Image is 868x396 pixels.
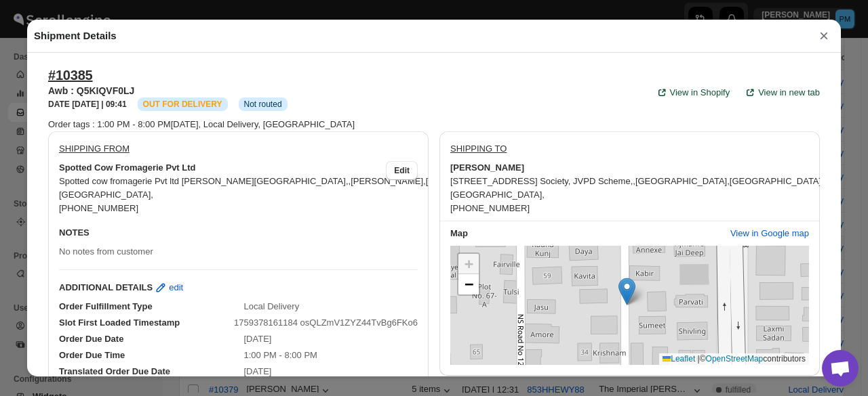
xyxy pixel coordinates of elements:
[722,223,817,244] button: View in Google map
[146,277,191,299] button: edit
[244,99,282,110] span: Not routed
[244,350,317,360] span: 1:00 PM - 8:00 PM
[48,84,288,97] h3: Awb : Q5KIQVF0LJ
[169,281,183,294] span: edit
[814,26,834,45] button: ×
[234,317,418,328] span: 1759378161184 osQLZmV1ZYZ44TvBg6FKo6
[244,334,272,344] span: [DATE]
[244,301,300,311] span: Local Delivery
[48,118,820,131] div: Order tags : 1:00 PM - 8:00 PM[DATE], Local Delivery, [GEOGRAPHIC_DATA]
[59,350,125,360] span: Order Due Time
[698,354,700,364] span: |
[735,82,828,104] button: View in new tab
[450,203,530,213] span: [PHONE_NUMBER]
[59,366,170,376] span: Translated Order Due Date
[59,281,153,294] b: ADDITIONAL DETAILS
[647,82,738,104] a: View in Shopify
[244,366,272,376] span: [DATE]
[730,227,809,240] span: View in Google map
[386,161,418,180] button: Edit
[450,228,468,238] b: Map
[633,176,635,186] span: ,
[59,334,123,344] span: Order Due Date
[48,99,127,110] h3: DATE
[458,274,479,294] a: Zoom out
[822,350,859,387] div: Open chat
[59,144,130,154] u: SHIPPING FROM
[618,278,635,305] img: Marker
[48,67,93,83] button: #10385
[59,246,153,257] span: No notes from customer
[59,176,349,186] span: Spotted cow fromagerie Pvt ltd [PERSON_NAME][GEOGRAPHIC_DATA] ,
[663,354,695,364] a: Leaflet
[635,176,730,186] span: [GEOGRAPHIC_DATA] ,
[34,29,117,43] h2: Shipment Details
[72,100,126,109] b: [DATE] | 09:41
[143,100,222,109] span: OUT FOR DELIVERY
[730,176,824,186] span: [GEOGRAPHIC_DATA] ,
[706,354,764,364] a: OpenStreetMap
[59,227,90,238] b: NOTES
[450,144,507,154] u: SHIPPING TO
[465,255,473,272] span: +
[59,317,180,328] span: Slot First Loaded Timestamp
[458,254,479,274] a: Zoom in
[394,165,410,176] span: Edit
[426,176,520,186] span: [GEOGRAPHIC_DATA] ,
[59,161,196,175] b: Spotted Cow Fromagerie Pvt Ltd
[758,86,820,100] span: View in new tab
[670,86,730,100] span: View in Shopify
[349,176,351,186] span: ,
[450,176,633,186] span: [STREET_ADDRESS] Society, JVPD Scheme ,
[59,190,153,200] span: [GEOGRAPHIC_DATA] ,
[59,203,138,213] span: [PHONE_NUMBER]
[450,190,545,200] span: [GEOGRAPHIC_DATA] ,
[450,161,524,175] b: [PERSON_NAME]
[659,353,809,365] div: © contributors
[59,301,153,311] span: Order Fulfillment Type
[351,176,426,186] span: [PERSON_NAME] ,
[465,276,473,292] span: −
